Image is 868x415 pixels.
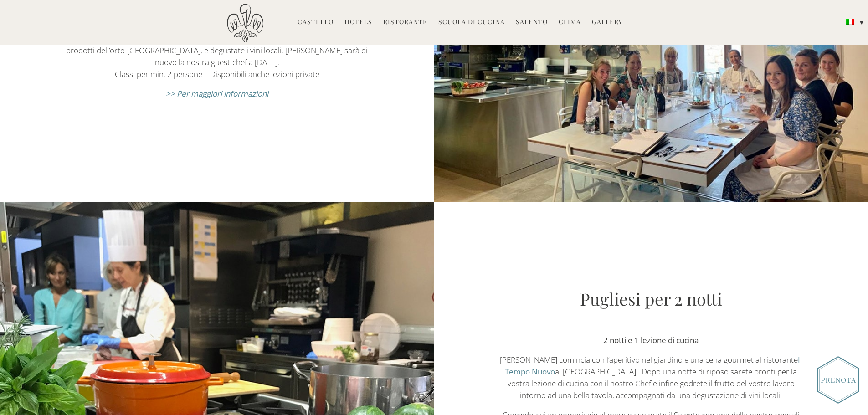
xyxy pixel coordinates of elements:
img: Italiano [846,19,854,25]
img: Book_Button_Italian.png [817,356,859,404]
a: >> Per maggiori informazioni [166,88,268,99]
a: Scuola di Cucina [438,17,505,28]
a: Castello [298,17,334,28]
a: Pugliesi per 2 notti [580,287,722,310]
a: Hotels [344,17,372,28]
strong: 2 notti e 1 lezione di cucina [603,335,699,345]
a: Clima [559,17,581,28]
span: [PERSON_NAME] comincia con l’aperitivo nel giardino e una cena gourmet al ristorante al [GEOGRAPH... [500,354,802,400]
img: Castello di Ugento [227,4,263,42]
p: Preparate un pasto pugliese di 4 portate da assaporare con il vostro Chef nelle cucine all’avangu... [65,21,369,80]
a: Salento [516,17,548,28]
a: Ristorante [383,17,427,28]
a: Il Tempo Nuovo [505,354,802,377]
a: Gallery [592,17,622,28]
